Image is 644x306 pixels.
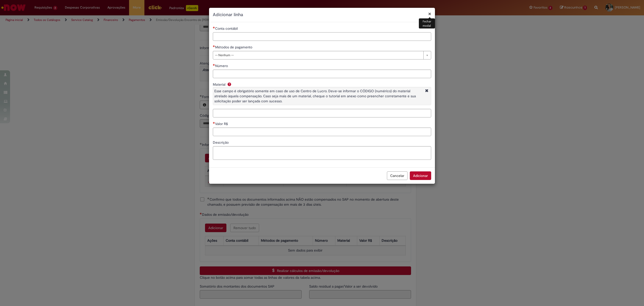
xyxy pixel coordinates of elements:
[213,140,230,145] span: Descrição
[213,26,215,28] span: Necessários
[213,45,215,47] span: Necessários
[387,171,408,180] button: Cancelar
[213,12,431,18] h2: Adicionar linha
[215,64,229,68] span: Número
[213,146,431,160] textarea: Descrição
[215,121,229,126] span: Valor R$
[214,89,416,103] span: Esse campo é obrigatório somente em caso de uso de Centro de Lucro. Deve-se informar o CÓDIGO (nu...
[213,82,226,87] span: Material
[215,26,239,31] span: Conta contábil
[215,51,421,59] span: -- Nenhum --
[213,128,431,136] input: Valor R$
[419,18,435,28] div: Fechar modal
[428,11,431,16] button: Fechar modal
[226,82,232,86] span: Ajuda para Material
[410,171,431,180] button: Adicionar
[215,45,253,49] span: Métodos de pagamento
[213,32,431,41] input: Conta contábil
[213,109,431,117] input: Material
[213,122,215,124] span: Necessários
[213,70,431,78] input: Número
[424,88,430,94] i: Fechar More information Por question_material
[213,64,215,66] span: Necessários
